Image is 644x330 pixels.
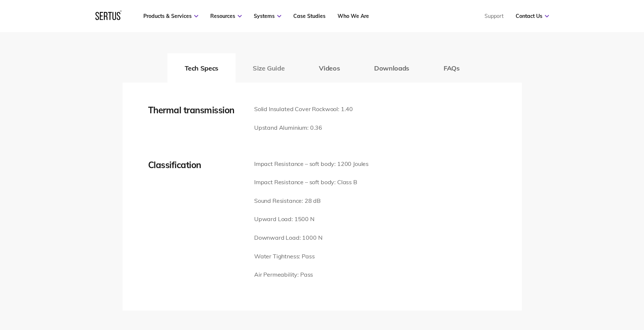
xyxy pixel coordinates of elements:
a: Contact Us [516,13,549,19]
button: Size Guide [236,53,302,83]
p: Upstand Aluminium: 0.36 [254,123,353,133]
a: Products & Services [143,13,198,19]
p: Impact Resistance – soft body: 1200 Joules [254,159,369,169]
div: Classification [148,159,243,170]
button: Videos [302,53,357,83]
div: Thermal transmission [148,105,243,115]
a: Who We Are [338,13,369,19]
p: Solid Insulated Cover Rockwool: 1.40 [254,105,353,114]
button: FAQs [426,53,477,83]
a: Case Studies [293,13,325,19]
p: Water Tightness: Pass [254,252,369,261]
a: Support [485,13,504,19]
a: Resources [210,13,242,19]
p: Impact Resistance – soft body: Class B [254,178,369,187]
p: Downward Load: 1000 N [254,233,369,243]
p: Sound Resistance: 28 dB [254,196,369,206]
p: Upward Load: 1500 N [254,215,369,224]
button: Downloads [357,53,426,83]
a: Systems [254,13,281,19]
p: Air Permeability: Pass [254,270,369,280]
iframe: Chat Widget [512,245,644,330]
